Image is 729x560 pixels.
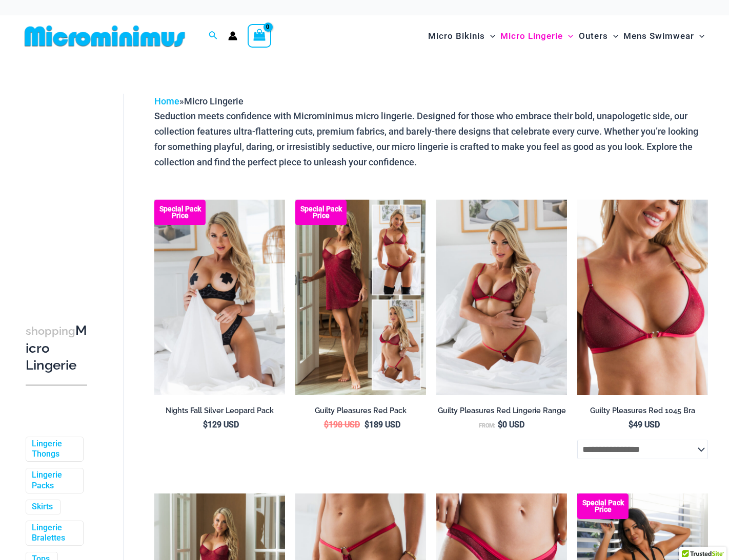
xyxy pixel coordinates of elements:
a: Skirts [32,502,53,512]
a: Lingerie Packs [32,470,75,491]
h2: Nights Fall Silver Leopard Pack [154,406,285,416]
bdi: 189 USD [364,420,400,429]
h2: Guilty Pleasures Red Pack [295,406,426,416]
b: Special Pack Price [295,206,347,219]
span: Menu Toggle [563,23,573,49]
a: Lingerie Bralettes [32,523,75,544]
a: Guilty Pleasures Red Lingerie Range [436,406,567,419]
img: Guilty Pleasures Red Collection Pack F [295,200,426,395]
span: $ [629,420,633,429]
span: $ [324,420,329,429]
bdi: 49 USD [629,420,660,429]
img: Guilty Pleasures Red 1045 Bra 689 Micro 05 [436,200,567,395]
bdi: 198 USD [324,420,360,429]
a: Micro LingerieMenu ToggleMenu Toggle [498,20,576,52]
span: $ [498,420,502,429]
a: Mens SwimwearMenu ToggleMenu Toggle [621,20,707,52]
iframe: TrustedSite Certified [26,85,118,290]
a: OutersMenu ToggleMenu Toggle [576,20,621,52]
a: Nights Fall Silver Leopard Pack [154,406,285,419]
h2: Guilty Pleasures Red 1045 Bra [577,406,708,416]
h3: Micro Lingerie [26,322,87,374]
bdi: 129 USD [203,420,239,429]
span: From: [479,422,495,429]
span: » [154,96,244,106]
h2: Guilty Pleasures Red Lingerie Range [436,406,567,416]
span: Menu Toggle [608,23,618,49]
span: shopping [26,325,75,337]
span: Micro Bikinis [428,23,485,49]
span: $ [203,420,208,429]
span: Micro Lingerie [184,96,244,106]
span: Menu Toggle [694,23,704,49]
a: View Shopping Cart, empty [248,24,271,48]
span: Outers [579,23,608,49]
a: Guilty Pleasures Red 1045 Bra 01Guilty Pleasures Red 1045 Bra 02Guilty Pleasures Red 1045 Bra 02 [577,200,708,395]
bdi: 0 USD [498,420,524,429]
b: Special Pack Price [577,500,629,513]
img: Guilty Pleasures Red 1045 Bra 01 [577,200,708,395]
span: Micro Lingerie [500,23,563,49]
span: Mens Swimwear [623,23,694,49]
span: Menu Toggle [485,23,495,49]
nav: Site Navigation [424,19,708,53]
a: Guilty Pleasures Red 1045 Bra 689 Micro 05Guilty Pleasures Red 1045 Bra 689 Micro 06Guilty Pleasu... [436,200,567,395]
a: Guilty Pleasures Red Pack [295,406,426,419]
a: Guilty Pleasures Red Collection Pack F Guilty Pleasures Red Collection Pack BGuilty Pleasures Red... [295,200,426,395]
b: Special Pack Price [154,206,206,219]
p: Seduction meets confidence with Microminimus micro lingerie. Designed for those who embrace their... [154,109,708,169]
span: $ [364,420,369,429]
a: Account icon link [228,31,237,40]
a: Search icon link [209,30,218,42]
a: Nights Fall Silver Leopard 1036 Bra 6046 Thong 09v2 Nights Fall Silver Leopard 1036 Bra 6046 Thon... [154,200,285,395]
a: Micro BikinisMenu ToggleMenu Toggle [426,20,498,52]
a: Guilty Pleasures Red 1045 Bra [577,406,708,419]
img: MM SHOP LOGO FLAT [21,25,189,48]
a: Lingerie Thongs [32,439,75,460]
img: Nights Fall Silver Leopard 1036 Bra 6046 Thong 09v2 [154,200,285,395]
a: Home [154,96,179,106]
